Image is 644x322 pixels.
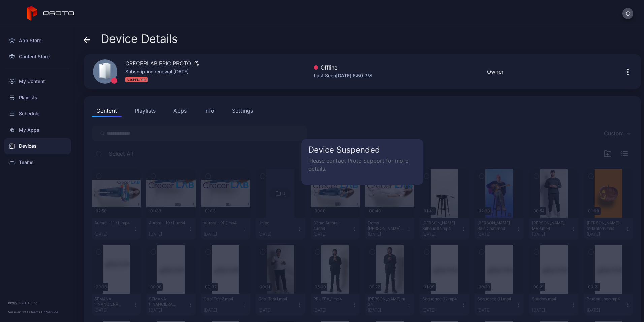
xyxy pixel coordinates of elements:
[308,157,417,173] p: Please contact Proto Support for more details.
[4,122,71,138] a: My Apps
[204,107,214,115] div: Info
[4,32,71,49] a: App Store
[314,63,372,72] div: Offline
[200,104,219,117] button: Info
[169,104,191,117] button: Apps
[125,68,199,76] div: Subscription renewal [DATE]
[487,68,504,76] div: Owner
[125,59,191,68] div: CRECERLAB EPIC PROTO
[622,8,633,19] button: C
[4,138,71,154] a: Devices
[4,89,71,106] a: Playlists
[308,146,417,154] h5: Device Suspended
[4,49,71,65] a: Content Store
[30,310,58,314] a: Terms Of Service
[4,154,71,170] a: Teams
[92,104,122,117] button: Content
[8,310,30,314] span: Version 1.13.1 •
[4,106,71,122] a: Schedule
[8,300,67,306] div: © 2025 PROTO, Inc.
[232,107,253,115] div: Settings
[125,77,148,82] div: SUSPENDED
[4,73,71,89] a: My Content
[227,104,258,117] button: Settings
[314,72,372,80] div: Last Seen [DATE] 6:50 PM
[130,104,160,117] button: Playlists
[101,32,178,45] span: Device Details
